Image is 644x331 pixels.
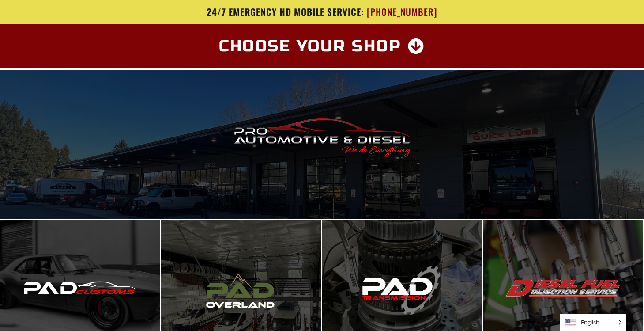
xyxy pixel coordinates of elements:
span: [PHONE_NUMBER] [367,7,437,18]
span: 24/7 Emergency HD Mobile Service: [207,5,364,19]
aside: Language selected: English [560,314,626,331]
a: Choose Your Shop [208,33,436,60]
span: Choose Your Shop [219,38,401,54]
span: English [560,314,626,331]
a: 24/7 Emergency HD Mobile Service: [PHONE_NUMBER] [64,7,580,18]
